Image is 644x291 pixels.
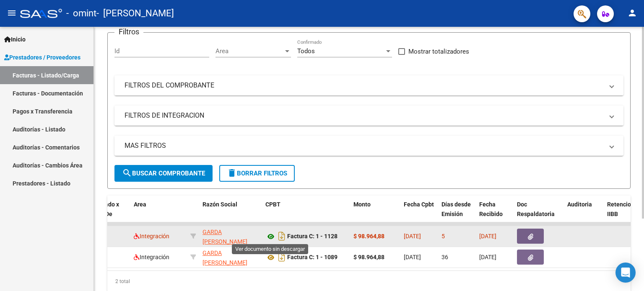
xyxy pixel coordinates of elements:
h3: Filtros [114,26,143,38]
div: 27391692306 [203,248,259,266]
span: 5 [441,233,445,239]
div: 27391692306 [203,227,259,245]
button: Borrar Filtros [219,165,295,182]
span: [DATE] [479,254,496,260]
datatable-header-cell: Razón Social [199,196,262,232]
datatable-header-cell: Fecha Recibido [476,196,514,232]
span: [DATE] [404,254,421,260]
span: [DATE] [404,233,421,239]
span: Integración [134,254,169,260]
span: Mostrar totalizadores [408,46,469,57]
datatable-header-cell: Auditoria [564,196,604,232]
mat-icon: search [122,168,132,178]
span: Prestadores / Proveedores [4,53,80,62]
span: Inicio [4,35,26,44]
span: - omint [66,4,96,23]
span: CPBT [265,201,280,208]
span: Días desde Emisión [441,201,471,217]
span: - [PERSON_NAME] [96,4,174,23]
span: Facturado x Orden De [88,201,119,217]
mat-icon: menu [7,8,17,18]
datatable-header-cell: Area [130,196,187,232]
datatable-header-cell: Retencion IIBB [604,196,637,232]
datatable-header-cell: Doc Respaldatoria [514,196,564,232]
i: Descargar documento [276,250,287,264]
span: Fecha Cpbt [404,201,434,208]
span: Area [216,47,283,55]
span: Monto [353,201,371,208]
span: Buscar Comprobante [122,170,205,177]
span: Todos [297,47,315,55]
span: Razón Social [203,201,237,208]
mat-expansion-panel-header: MAS FILTROS [114,136,623,156]
mat-panel-title: MAS FILTROS [125,141,603,150]
datatable-header-cell: Facturado x Orden De [84,196,130,232]
span: Doc Respaldatoria [517,201,555,217]
strong: Factura C: 1 - 1089 [287,254,338,261]
datatable-header-cell: CPBT [262,196,350,232]
span: [DATE] [479,233,496,239]
span: Integración [134,233,169,239]
strong: Factura C: 1 - 1128 [287,233,338,240]
span: Borrar Filtros [227,170,287,177]
span: Area [134,201,146,208]
div: Open Intercom Messenger [615,263,636,283]
span: GARDA [PERSON_NAME] [203,229,247,245]
mat-expansion-panel-header: FILTROS DE INTEGRACION [114,106,623,126]
span: 36 [441,254,448,260]
mat-icon: delete [227,168,237,178]
mat-panel-title: FILTROS DEL COMPROBANTE [125,81,603,90]
mat-panel-title: FILTROS DE INTEGRACION [125,111,603,120]
span: Retencion IIBB [607,201,634,217]
i: Descargar documento [276,229,287,243]
strong: $ 98.964,88 [353,254,384,260]
datatable-header-cell: Fecha Cpbt [400,196,438,232]
strong: $ 98.964,88 [353,233,384,239]
span: Auditoria [567,201,592,208]
button: Buscar Comprobante [114,165,213,182]
mat-icon: person [627,8,637,18]
span: Fecha Recibido [479,201,503,217]
datatable-header-cell: Días desde Emisión [438,196,476,232]
span: GARDA [PERSON_NAME] [203,250,247,266]
mat-expansion-panel-header: FILTROS DEL COMPROBANTE [114,75,623,95]
datatable-header-cell: Monto [350,196,400,232]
